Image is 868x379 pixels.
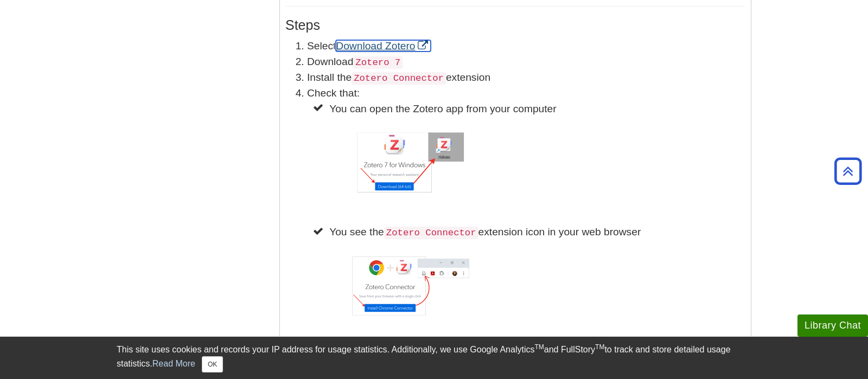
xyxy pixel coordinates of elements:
li: You can open the Zotero app from your computer [329,101,745,209]
sup: TM [595,343,604,351]
li: You see the extension icon in your web browser [329,224,745,332]
img: Download Zotero app; see it on the desktop. [329,117,492,208]
img: Download Zotero extension; see it on your browser. [329,240,492,332]
li: Download [307,54,745,70]
a: Link opens in new window [336,40,431,52]
h3: Steps [285,17,745,33]
button: Close [202,356,223,372]
code: Zotero Connector [384,227,478,239]
a: Read More [152,359,195,368]
li: Select [307,38,745,54]
div: This site uses cookies and records your IP address for usage statistics. Additionally, we use Goo... [117,343,751,372]
button: Library Chat [797,314,868,337]
a: Back to Top [831,164,865,178]
code: Zotero Connector [352,72,446,85]
sup: TM [534,343,544,351]
li: Install the extension [307,70,745,86]
code: Zotero 7 [353,56,403,69]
